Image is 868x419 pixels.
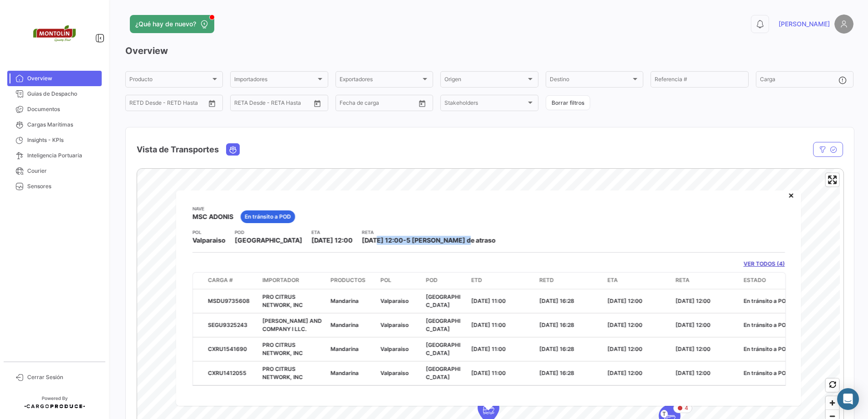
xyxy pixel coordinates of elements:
[330,321,359,328] span: Mandarina
[7,102,102,117] a: Documentos
[539,297,574,304] span: [DATE] 16:28
[740,272,797,288] datatable-header-cell: Estado
[227,144,239,155] button: Ocean
[471,321,506,328] span: [DATE] 11:00
[192,212,233,221] span: MSC ADONIS
[27,121,98,129] span: Cargas Marítimas
[607,345,642,352] span: [DATE] 12:00
[406,236,496,244] span: 5 [PERSON_NAME] de atraso
[152,101,188,107] input: Hasta
[262,276,299,284] span: Importador
[7,163,102,179] a: Courier
[744,321,790,328] span: En tránsito a POD
[259,272,327,288] datatable-header-cell: Importador
[7,117,102,132] a: Cargas Marítimas
[837,388,859,410] div: Abrir Intercom Messenger
[7,71,102,86] a: Overview
[7,132,102,148] a: Insights - KPIs
[205,97,219,110] button: Open calendar
[311,236,353,244] span: [DATE] 12:00
[380,276,391,284] span: POL
[262,341,303,356] span: PRO CITRUS NETWORK, INC
[192,236,226,245] span: Valparaiso
[208,345,255,353] div: CXRU1541690
[208,297,255,305] div: MSDU9735608
[362,236,403,244] span: [DATE] 12:00
[743,260,784,268] a: VER TODOS (4)
[7,179,102,194] a: Sensores
[330,276,365,284] span: Productos
[208,369,255,377] div: CXRU1412055
[27,105,98,113] span: Documentos
[330,369,359,376] span: Mandarina
[7,148,102,163] a: Inteligencia Portuaria
[27,151,98,160] span: Inteligencia Portuaria
[744,345,790,352] span: En tránsito a POD
[471,369,506,376] span: [DATE] 11:00
[826,396,839,409] button: Zoom in
[208,321,255,329] div: SEGU9325243
[380,297,409,304] span: Valparaiso
[234,101,251,107] input: Desde
[834,15,853,34] img: placeholder-user.png
[32,11,77,56] img: 2d55ee68-5a11-4b18-9445-71bae2c6d5df.png
[262,293,303,308] span: PRO CITRUS NETWORK, INC
[426,365,460,380] span: [GEOGRAPHIC_DATA]
[607,276,618,284] span: ETA
[607,369,642,376] span: [DATE] 12:00
[257,101,293,107] input: Hasta
[676,321,710,328] span: [DATE] 12:00
[676,369,710,376] span: [DATE] 12:00
[415,97,429,110] button: Open calendar
[468,272,536,288] datatable-header-cell: ETD
[27,90,98,98] span: Guias de Despacho
[426,341,460,356] span: [GEOGRAPHIC_DATA]
[129,101,146,107] input: Desde
[444,78,526,84] span: Origen
[676,276,690,284] span: RETA
[744,276,766,284] span: Estado
[672,272,740,288] datatable-header-cell: RETA
[27,167,98,175] span: Courier
[340,78,421,84] span: Exportadores
[245,213,291,221] span: En tránsito a POD
[604,272,672,288] datatable-header-cell: ETA
[137,143,219,156] h4: Vista de Transportes
[782,186,800,204] button: Close popup
[380,345,409,352] span: Valparaiso
[471,345,506,352] span: [DATE] 11:00
[27,373,98,381] span: Cerrar Sesión
[744,297,790,304] span: En tránsito a POD
[330,297,359,304] span: Mandarina
[380,321,409,328] span: Valparaiso
[676,345,710,352] span: [DATE] 12:00
[311,229,353,236] app-card-info-title: ETA
[7,86,102,102] a: Guias de Despacho
[539,276,554,284] span: RETD
[826,173,839,186] button: Enter fullscreen
[192,229,226,236] app-card-info-title: POL
[676,297,710,304] span: [DATE] 12:00
[340,101,356,107] input: Desde
[27,182,98,190] span: Sensores
[546,95,590,110] button: Borrar filtros
[377,272,422,288] datatable-header-cell: POL
[685,404,688,412] span: 4
[403,236,406,244] span: -
[362,229,496,236] app-card-info-title: RETA
[550,78,631,84] span: Destino
[380,369,409,376] span: Valparaiso
[262,317,322,332] span: [PERSON_NAME] AND COMPANY I LLC.
[471,276,482,284] span: ETD
[27,74,98,83] span: Overview
[130,15,214,33] button: ¿Qué hay de nuevo?
[426,317,460,332] span: [GEOGRAPHIC_DATA]
[362,101,399,107] input: Hasta
[471,297,506,304] span: [DATE] 11:00
[125,44,853,57] h3: Overview
[208,276,233,284] span: Carga #
[327,272,377,288] datatable-header-cell: Productos
[422,272,468,288] datatable-header-cell: POD
[129,78,211,84] span: Producto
